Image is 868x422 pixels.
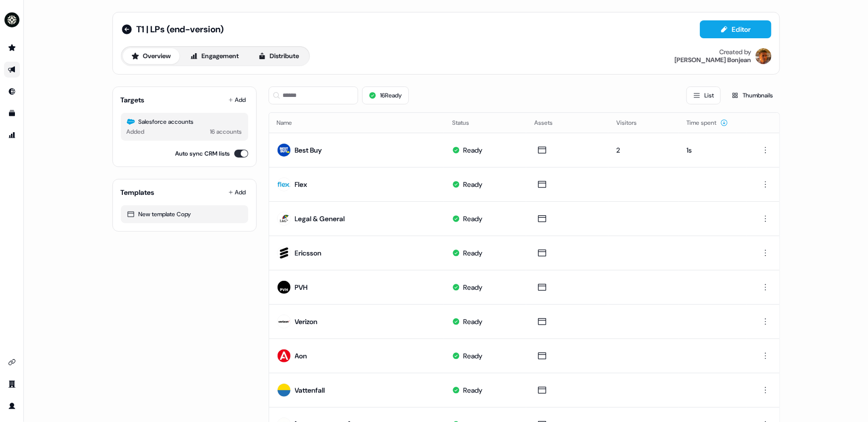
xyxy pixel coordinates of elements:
div: New template Copy [127,209,242,219]
div: Ready [463,179,482,189]
div: Vattenfall [295,385,325,395]
div: 2 [616,145,671,155]
button: Add [226,93,248,107]
div: Ready [463,214,482,224]
button: Add [226,185,248,199]
div: Ready [463,145,482,155]
button: Distribute [250,48,308,64]
div: Ready [463,248,482,258]
div: Verizon [295,317,318,327]
span: T1 | LPs (end-version) [137,23,224,35]
button: Thumbnails [725,86,780,104]
a: Go to profile [4,398,20,414]
button: Engagement [182,48,248,64]
div: Created by [720,48,752,56]
div: Ready [463,385,482,395]
a: Editor [700,25,772,36]
button: 16Ready [362,86,409,104]
div: Ready [463,317,482,327]
div: Legal & General [295,214,345,224]
a: Go to templates [4,105,20,121]
a: Go to attribution [4,127,20,143]
div: Added [127,127,145,137]
div: Ready [463,351,482,361]
div: PVH [295,282,308,292]
button: Editor [700,20,772,38]
a: Go to integrations [4,354,20,370]
a: Go to outbound experience [4,62,20,78]
div: Templates [121,187,155,197]
div: Ericsson [295,248,322,258]
button: List [686,86,721,104]
div: 1s [686,145,738,155]
button: Name [277,114,304,132]
button: Visitors [616,114,649,132]
a: Go to team [4,376,20,392]
div: Best Buy [295,145,322,155]
th: Assets [526,113,608,133]
label: Auto sync CRM lists [176,149,230,159]
a: Go to Inbound [4,84,20,99]
a: Go to prospects [4,40,20,56]
div: Salesforce accounts [127,117,242,127]
div: Aon [295,351,307,361]
div: Flex [295,179,307,189]
div: Ready [463,282,482,292]
div: [PERSON_NAME] Bonjean [675,56,752,64]
div: 16 accounts [210,127,242,137]
button: Status [452,114,481,132]
img: Vincent [756,48,772,64]
button: Overview [123,48,180,64]
button: Time spent [686,114,728,132]
div: Targets [121,95,145,105]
